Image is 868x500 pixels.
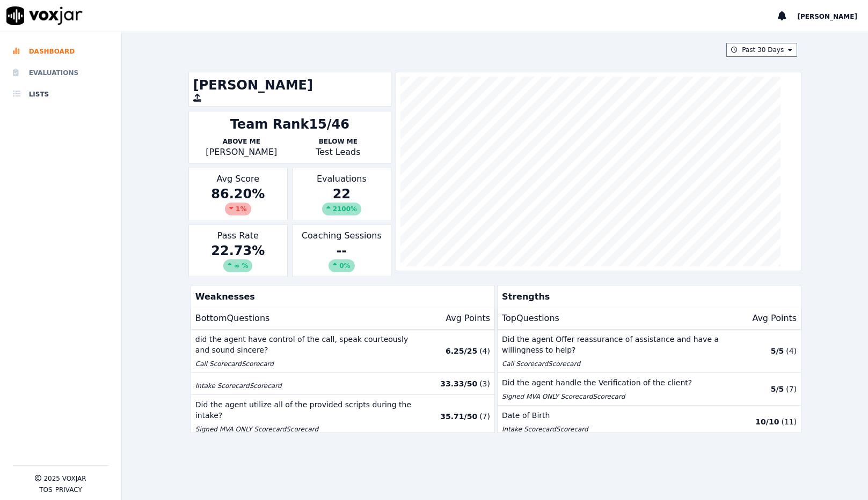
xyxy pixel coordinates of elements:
h1: [PERSON_NAME] [193,77,386,94]
p: ( 7 ) [786,384,797,394]
div: ∞ % [223,259,252,272]
p: Strengths [498,286,797,308]
p: Call Scorecard Scorecard [502,360,723,368]
div: 2100 % [322,203,361,215]
p: Avg Points [446,312,490,325]
p: Call Scorecard Scorecard [195,360,417,368]
p: Intake Scorecard Scorecard [502,425,723,434]
div: 22.73 % [193,242,283,272]
p: 5 / 5 [771,346,784,356]
button: Did the agent handle the Verification of the client? Signed MVA ONLY ScorecardScorecard 5/5 (7) [498,373,801,406]
p: Signed MVA ONLY Scorecard Scorecard [502,392,723,401]
button: Did the agent Offer reassurance of assistance and have a willingness to help? Call ScorecardScore... [498,330,801,373]
div: Team Rank 15/46 [230,116,349,133]
p: Below Me [290,137,386,146]
p: 33.33 / 50 [440,378,477,389]
p: [PERSON_NAME] [193,146,290,159]
div: 1 % [225,203,251,215]
p: did the agent have control of the call, speak courteously and sound sincere? [195,334,417,355]
span: [PERSON_NAME] [797,13,857,20]
p: Did the agent utilize all of the provided scripts during the intake? [195,399,417,421]
img: voxjar logo [6,6,83,25]
p: ( 4 ) [479,346,490,356]
a: Lists [13,84,108,105]
button: Privacy [55,486,82,494]
div: 86.20 % [193,185,283,215]
p: Above Me [193,137,290,146]
p: Top Questions [502,312,559,325]
div: Avg Score [188,168,288,220]
a: Evaluations [13,62,108,84]
p: 35.71 / 50 [440,411,477,422]
button: did the agent have control of the call, speak courteously and sound sincere? Call ScorecardScorec... [191,330,494,373]
div: Evaluations [292,168,391,220]
button: [PERSON_NAME] [797,10,868,23]
p: ( 3 ) [479,378,490,389]
button: TOS [39,486,52,494]
p: Did the agent Offer reassurance of assistance and have a willingness to help? [502,334,723,355]
p: ( 11 ) [781,416,797,427]
div: -- [297,242,386,272]
p: Avg Points [752,312,797,325]
p: Bottom Questions [195,312,270,325]
button: Past 30 Days [726,43,797,57]
p: ( 7 ) [479,411,490,422]
div: 0% [329,259,354,272]
p: 2025 Voxjar [43,474,86,483]
div: 22 [297,185,386,215]
a: Dashboard [13,41,108,62]
p: Date of Birth [502,410,723,421]
div: Pass Rate [188,225,288,277]
p: 10 / 10 [755,416,779,427]
p: 5 / 5 [771,384,784,394]
p: Intake Scorecard Scorecard [195,382,417,390]
button: Did the agent utilize all of the provided scripts during the intake? Signed MVA ONLY ScorecardSco... [191,395,494,438]
button: Date of Birth Intake ScorecardScorecard 10/10 (11) [498,406,801,438]
p: Signed MVA ONLY Scorecard Scorecard [195,425,417,434]
button: Intake ScorecardScorecard 33.33/50 (3) [191,373,494,395]
p: 6.25 / 25 [446,346,477,356]
p: Weaknesses [191,286,490,308]
p: Test Leads [290,146,386,159]
div: Coaching Sessions [292,225,391,277]
p: ( 4 ) [786,346,797,356]
p: Did the agent handle the Verification of the client? [502,377,723,388]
